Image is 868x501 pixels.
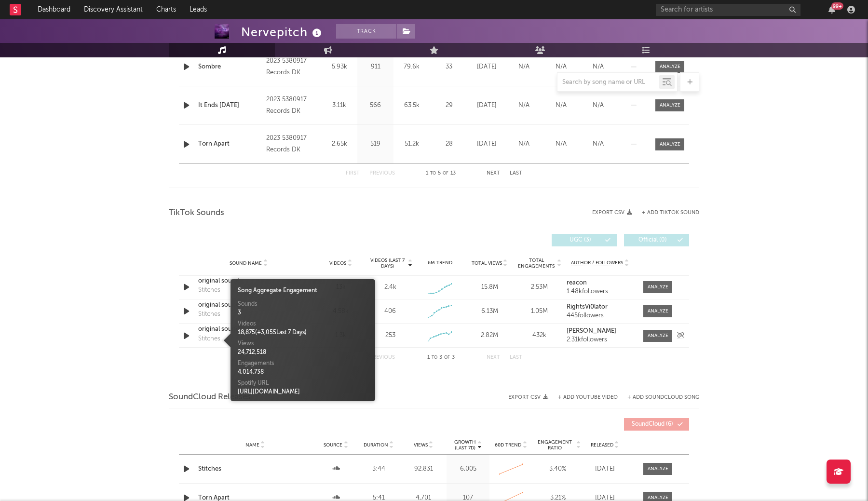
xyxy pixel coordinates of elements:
div: N/A [508,139,540,149]
strong: RightsVi0lator [567,304,608,310]
div: 2023 5380917 Records DK [266,94,319,117]
input: Search by song name or URL [557,79,659,86]
div: N/A [582,62,614,72]
div: 2.4k [384,283,396,292]
span: SoundCloud Releases [169,392,251,403]
div: Song Aggregate Engagement [238,286,368,295]
div: 3.40 % [535,464,581,474]
div: 18,875 ( + 3,055 Last 7 Days) [238,328,368,337]
div: 79.6k [396,62,427,72]
a: original sound [198,300,299,310]
div: Stitches [198,285,220,295]
div: 1.48k followers [567,288,634,295]
button: Export CSV [592,210,632,216]
div: 99 + [831,2,843,10]
div: 3:44 [360,464,398,474]
div: N/A [508,62,540,72]
div: 406 [384,307,396,316]
a: Sombre [198,62,261,72]
span: Official ( 0 ) [630,237,675,243]
div: Nervepitch [241,24,324,40]
span: Total Views [472,260,502,266]
div: [DATE] [585,464,624,474]
div: 566 [360,101,391,110]
div: Spotify URL [238,379,368,388]
button: + Add SoundCloud Song [627,395,699,400]
button: Track [336,24,396,39]
strong: reacon [567,280,587,286]
div: N/A [545,101,577,110]
div: + Add YouTube Video [548,395,618,400]
div: 63.5k [396,101,427,110]
div: 3 [238,309,368,317]
button: + Add TikTok Sound [642,210,699,216]
div: [DATE] [471,139,503,149]
button: 99+ [828,6,835,14]
span: SoundCloud [632,421,665,427]
div: 519 [360,139,391,149]
div: N/A [545,62,577,72]
div: 4,014,738 [238,368,368,377]
a: reacon [567,280,634,286]
div: Views [238,339,368,348]
div: 1 3 3 [414,352,467,364]
button: Last [510,355,522,360]
a: original sound [198,276,299,286]
div: Stitches [198,334,220,344]
span: of [443,171,448,176]
button: Previous [369,171,395,176]
div: [DATE] [471,62,503,72]
a: Torn Apart [198,139,261,149]
span: ( 6 ) [630,421,675,427]
div: 2.31k followers [567,337,634,343]
button: Next [487,171,500,176]
div: 2.82M [467,331,512,340]
div: 28 [432,139,466,149]
div: 6.13M [467,307,512,316]
span: Total Engagements [517,257,556,269]
span: to [430,171,436,176]
a: Stitches [198,464,312,474]
button: SoundCloud(6) [624,418,689,431]
span: Videos [329,260,346,266]
button: UGC(3) [552,234,617,246]
div: 2023 5380917 Records DK [266,55,319,79]
span: of [444,355,450,360]
button: Export CSV [508,394,548,400]
div: N/A [508,101,540,110]
div: [DATE] [471,101,503,110]
span: TikTok Sounds [169,207,224,219]
div: 1 5 13 [414,168,467,179]
span: Engagement Ratio [535,439,575,451]
div: 6M Trend [418,259,462,267]
strong: [PERSON_NAME] [567,328,616,334]
div: 445 followers [567,312,634,319]
span: 60D Trend [495,442,521,448]
div: 5.93k [324,62,355,72]
div: 51.2k [396,139,427,149]
span: Released [591,442,613,448]
div: original sound [198,325,299,334]
div: 1.05M [517,307,562,316]
button: Last [510,171,522,176]
div: 253 [385,331,395,340]
span: Videos (last 7 days) [368,257,407,269]
div: 2.65k [324,139,355,149]
div: Sounds [238,300,368,309]
div: 2.53M [517,283,562,292]
div: 911 [360,62,391,72]
span: Source [324,442,342,448]
div: Engagements [238,359,368,368]
button: Next [487,355,500,360]
div: 92,831 [403,464,445,474]
button: + Add TikTok Sound [632,210,699,216]
div: N/A [582,101,614,110]
input: Search for artists [656,4,800,16]
button: Previous [369,355,395,360]
button: + Add YouTube Video [558,395,618,400]
a: It Ends [DATE] [198,101,261,110]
